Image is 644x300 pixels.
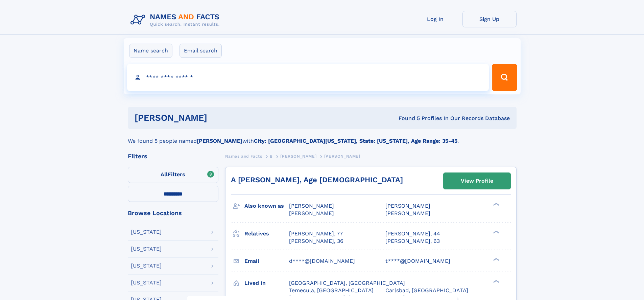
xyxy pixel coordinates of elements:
[254,138,457,144] b: City: [GEOGRAPHIC_DATA][US_STATE], State: [US_STATE], Age Range: 35-45
[289,203,334,209] span: [PERSON_NAME]
[180,44,222,58] label: Email search
[444,173,510,189] a: View Profile
[385,210,430,216] span: [PERSON_NAME]
[385,230,440,237] a: [PERSON_NAME], 44
[197,138,242,144] b: [PERSON_NAME]
[289,280,405,286] span: [GEOGRAPHIC_DATA], [GEOGRAPHIC_DATA]
[244,200,289,212] h3: Also known as
[161,171,168,178] span: All
[280,154,316,159] span: [PERSON_NAME]
[270,154,273,159] span: B
[492,257,500,261] div: ❯
[462,11,517,27] a: Sign Up
[492,64,517,91] button: Search Button
[244,277,289,289] h3: Lived in
[289,237,343,245] a: [PERSON_NAME], 36
[129,44,172,58] label: Name search
[128,210,218,216] div: Browse Locations
[385,237,440,245] a: [PERSON_NAME], 63
[280,152,316,160] a: [PERSON_NAME]
[289,287,374,294] span: Temecula, [GEOGRAPHIC_DATA]
[408,11,462,27] a: Log In
[289,210,334,216] span: [PERSON_NAME]
[128,129,517,145] div: We found 5 people named with .
[492,230,500,234] div: ❯
[492,279,500,283] div: ❯
[135,114,303,122] h1: [PERSON_NAME]
[303,115,510,122] div: Found 5 Profiles In Our Records Database
[131,280,162,285] div: [US_STATE]
[131,229,162,235] div: [US_STATE]
[492,202,500,207] div: ❯
[289,230,343,237] a: [PERSON_NAME], 77
[127,64,489,91] input: search input
[128,167,218,183] label: Filters
[131,246,162,252] div: [US_STATE]
[385,287,468,294] span: Carlsbad, [GEOGRAPHIC_DATA]
[244,255,289,267] h3: Email
[131,263,162,269] div: [US_STATE]
[244,228,289,239] h3: Relatives
[270,152,273,160] a: B
[231,176,403,184] a: A [PERSON_NAME], Age [DEMOGRAPHIC_DATA]
[225,152,262,160] a: Names and Facts
[128,11,225,29] img: Logo Names and Facts
[324,154,360,159] span: [PERSON_NAME]
[385,203,430,209] span: [PERSON_NAME]
[461,173,493,189] div: View Profile
[128,153,218,159] div: Filters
